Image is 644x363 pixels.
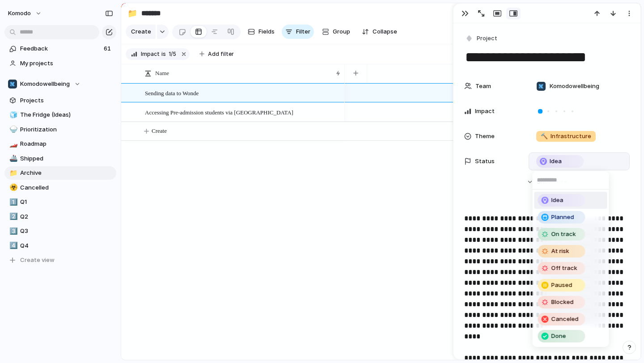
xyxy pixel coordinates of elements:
span: Planned [551,213,574,222]
span: Blocked [551,298,574,307]
span: Paused [551,281,572,290]
span: Idea [551,196,563,205]
span: At risk [551,247,569,256]
span: Done [551,332,566,341]
span: On track [551,230,576,239]
span: Off track [551,264,577,273]
span: Canceled [551,315,579,324]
